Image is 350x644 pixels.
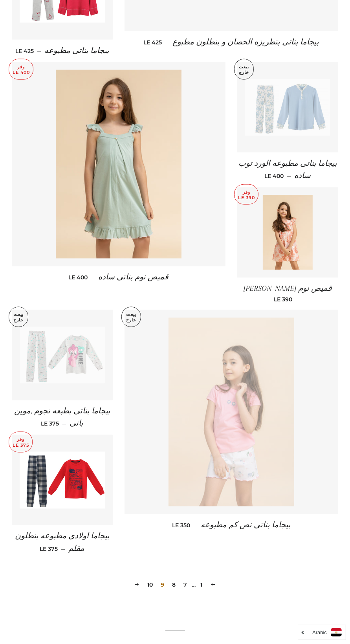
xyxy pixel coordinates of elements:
span: LE 390 [274,296,292,303]
span: بيجاما بناتى بتطريزه الحصان و بنطلون مطبوع [173,38,319,46]
i: Arabic [312,630,327,635]
span: LE 425 [15,48,34,55]
span: LE 425 [144,39,162,46]
span: LE 375 [40,546,58,553]
a: بيجاما بناتى مطبوعه — LE 425 [12,40,113,62]
span: LE 375 [41,420,59,427]
span: قميص نوم [PERSON_NAME] [244,284,332,293]
a: 8 [169,579,179,591]
a: قميص نوم بناتى ساده — LE 400 [12,266,225,289]
span: — [62,420,66,427]
span: 9 [158,579,168,591]
a: 10 [145,579,156,591]
span: … [192,582,196,588]
p: بيعت خارج [235,59,253,79]
a: Arabic [302,628,342,637]
a: بيجاما بناتى بطبعه نجوم ,موين بانى — LE 375 [12,400,113,435]
a: بيجاما بناتى مطبوعه الورد توب ساده — LE 400 [237,152,338,187]
p: وفر LE 390 [235,185,258,205]
span: — [193,522,198,529]
span: بيجاما بناتى نص كم مطبوعه [201,521,291,530]
span: بيجاما بناتى مطبوعه [44,46,109,55]
span: — [91,274,95,281]
span: بيجاما اولادى مطبوعه بنطلون مقلم [15,532,110,553]
span: بيجاما بناتى بطبعه نجوم ,موين بانى [14,407,110,428]
span: — [37,48,41,55]
span: — [295,296,300,303]
a: 1 [198,579,206,591]
p: بيعت خارج [9,307,28,327]
span: LE 400 [68,274,88,281]
a: 7 [181,579,191,591]
a: بيجاما اولادى مطبوعه بنطلون مقلم — LE 375 [12,525,113,560]
a: بيجاما بناتى نص كم مطبوعه — LE 350 [125,514,338,537]
span: LE 350 [172,522,190,529]
span: — [61,546,65,553]
p: وفر LE 400 [9,59,33,79]
span: قميص نوم بناتى ساده [98,273,169,282]
p: وفر LE 375 [9,432,32,452]
span: LE 400 [264,172,284,180]
span: — [287,172,291,180]
a: قميص نوم [PERSON_NAME] — LE 390 [237,278,338,310]
a: بيجاما بناتى بتطريزه الحصان و بنطلون مطبوع — LE 425 [125,31,338,53]
p: بيعت خارج [122,307,141,327]
span: بيجاما بناتى مطبوعه الورد توب ساده [238,159,337,180]
span: — [165,39,170,46]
